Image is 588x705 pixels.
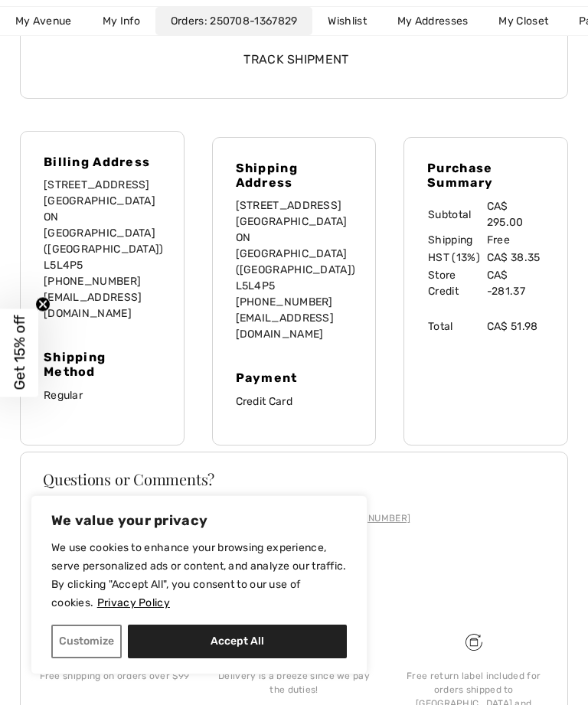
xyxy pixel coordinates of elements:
td: CA$ 38.35 [486,249,544,266]
a: My Info [87,7,155,35]
a: Orders [155,7,313,35]
div: We value your privacy [31,495,367,674]
td: CA$ -281.37 [486,266,544,300]
a: My Addresses [382,7,484,35]
a: 250708-1367829 [204,15,298,28]
h4: Shipping Method [44,350,161,379]
td: Subtotal [427,197,486,231]
td: HST (13%) [427,249,486,266]
td: CA$ 51.98 [486,318,544,335]
td: Total [427,318,486,335]
p: We value your privacy [51,511,347,530]
a: Wishlist [312,7,381,35]
a: Privacy Policy [96,596,171,610]
h3: Questions or Comments? [43,472,545,487]
h4: Billing Address [44,155,161,169]
td: Free [486,231,544,249]
a: My Closet [483,7,563,35]
p: [STREET_ADDRESS] [GEOGRAPHIC_DATA] ON [GEOGRAPHIC_DATA] ([GEOGRAPHIC_DATA]) L5L4P5 [PHONE_NUMBER]... [236,197,353,342]
td: Shipping [427,231,486,249]
span: Get 15% off [11,315,28,390]
p: We use cookies to enhance your browsing experience, serve personalized ads or content, and analyz... [51,539,347,612]
h4: Payment [236,370,353,385]
button: Accept All [128,625,347,658]
h4: Purchase Summary [427,161,544,190]
div: Free shipping on orders over $99 [37,669,192,683]
h4: Shipping Address [236,161,353,190]
td: CA$ 295.00 [486,197,544,231]
span: My Avenue [15,13,72,29]
p: Credit Card [236,393,353,410]
button: Customize [51,625,122,658]
td: Store Credit [427,266,486,300]
p: Regular [44,387,161,403]
a: [PHONE_NUMBER] [326,513,410,524]
input: Track Shipment [44,37,548,83]
p: [STREET_ADDRESS] [GEOGRAPHIC_DATA] ON [GEOGRAPHIC_DATA] ([GEOGRAPHIC_DATA]) L5L4P5 [PHONE_NUMBER]... [44,177,161,321]
div: Delivery is a breeze since we pay the duties! [217,669,372,697]
img: Free shipping on orders over $99 [465,634,482,651]
button: Close teaser [35,296,51,312]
